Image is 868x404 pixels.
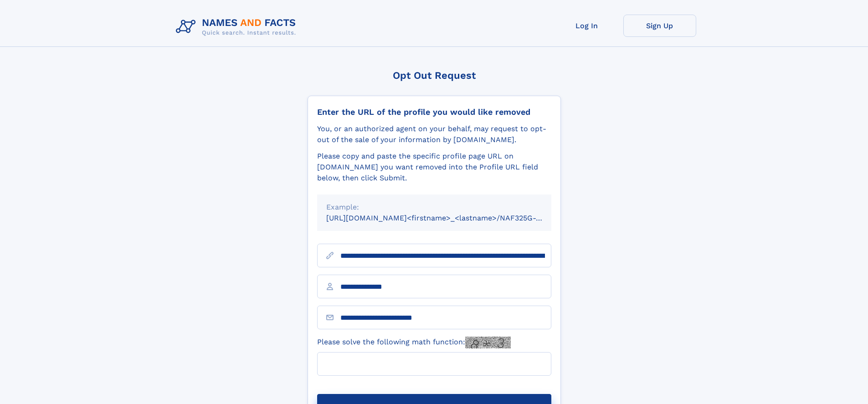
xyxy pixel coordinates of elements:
img: Logo Names and Facts [172,15,303,39]
a: Log In [550,15,623,37]
a: Sign Up [623,15,696,37]
div: Please copy and paste the specific profile page URL on [DOMAIN_NAME] you want removed into the Pr... [317,151,551,184]
label: Please solve the following math function: [317,337,511,348]
div: Enter the URL of the profile you would like removed [317,107,551,117]
div: Opt Out Request [308,70,561,81]
small: [URL][DOMAIN_NAME]<firstname>_<lastname>/NAF325G-xxxxxxxx [326,214,569,222]
div: Example: [326,202,542,213]
div: You, or an authorized agent on your behalf, may request to opt-out of the sale of your informatio... [317,123,551,145]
